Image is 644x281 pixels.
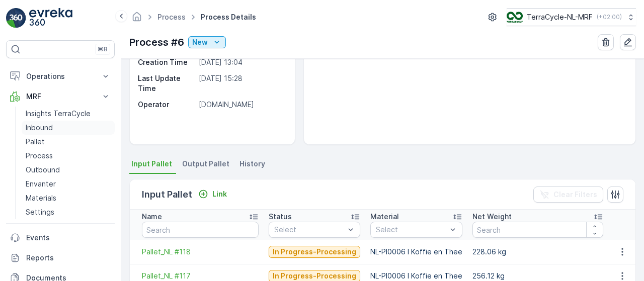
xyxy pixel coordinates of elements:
p: Operations [26,71,95,81]
a: Inbound [22,121,115,135]
p: Process #6 [129,35,184,50]
p: Settings [26,207,54,217]
a: Outbound [22,163,115,177]
p: [DOMAIN_NAME] [199,100,284,110]
p: Link [212,189,227,199]
span: Output Pallet [182,159,229,169]
p: In Progress-Processing [273,271,356,281]
a: Pallet [22,135,115,149]
img: TC_v739CUj.png [507,12,523,23]
td: 228.06 kg [467,240,608,264]
p: Process [26,151,53,161]
button: Link [194,188,231,200]
span: Process Details [199,12,258,22]
img: logo_light-DOdMpM7g.png [29,8,72,28]
a: Process [22,149,115,163]
p: Outbound [26,165,60,175]
button: New [188,36,226,48]
a: Envanter [22,177,115,191]
p: Events [26,233,111,243]
p: Name [142,212,162,222]
a: Pallet_NL #118 [142,247,259,257]
button: MRF [6,86,115,107]
p: Materials [26,193,56,203]
p: ⌘B [98,45,108,53]
p: Pallet [26,137,45,147]
input: Search [142,222,259,238]
p: Net Weight [472,212,512,222]
button: Operations [6,66,115,86]
a: Process [157,13,186,21]
p: MRF [26,91,95,102]
a: Settings [22,205,115,219]
p: Last Update Time [138,73,195,93]
a: Pallet_NL #117 [142,271,259,281]
p: TerraCycle-NL-MRF [527,12,593,22]
input: Search [472,222,603,238]
p: Material [370,212,399,222]
button: TerraCycle-NL-MRF(+02:00) [507,8,636,26]
p: Operator [138,100,195,110]
p: Creation Time [138,57,195,67]
td: NL-PI0006 I Koffie en Thee [365,240,467,264]
p: ( +02:00 ) [597,13,622,21]
button: In Progress-Processing [269,246,360,258]
p: Select [376,225,447,235]
p: Inbound [26,123,53,133]
p: Clear Filters [553,190,597,200]
a: Reports [6,248,115,268]
a: Homepage [131,15,142,24]
p: Input Pallet [142,188,192,202]
p: Select [274,225,345,235]
a: Insights TerraCycle [22,107,115,121]
p: Reports [26,253,111,263]
p: Status [269,212,292,222]
button: Clear Filters [533,186,603,203]
p: In Progress-Processing [273,247,356,257]
p: [DATE] 13:04 [199,57,284,67]
p: Insights TerraCycle [26,109,91,119]
a: Events [6,228,115,248]
span: Input Pallet [131,159,172,169]
img: logo [6,8,26,28]
a: Materials [22,191,115,205]
span: History [239,159,265,169]
p: Envanter [26,179,56,189]
p: New [192,37,208,47]
p: [DATE] 15:28 [199,73,284,93]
